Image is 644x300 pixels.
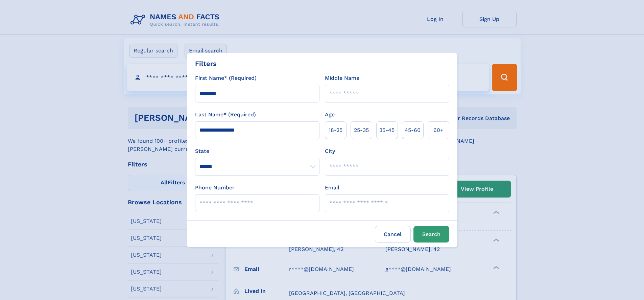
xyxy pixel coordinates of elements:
[325,111,335,119] label: Age
[433,126,444,134] span: 60+
[329,126,342,134] span: 18‑25
[375,226,411,243] label: Cancel
[325,147,335,155] label: City
[413,226,449,243] button: Search
[195,147,319,155] label: State
[325,184,339,192] label: Email
[195,74,257,82] label: First Name* (Required)
[195,111,256,119] label: Last Name* (Required)
[325,74,359,82] label: Middle Name
[354,126,369,134] span: 25‑35
[379,126,395,134] span: 35‑45
[405,126,421,134] span: 45‑60
[195,184,235,192] label: Phone Number
[195,59,217,69] div: Filters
